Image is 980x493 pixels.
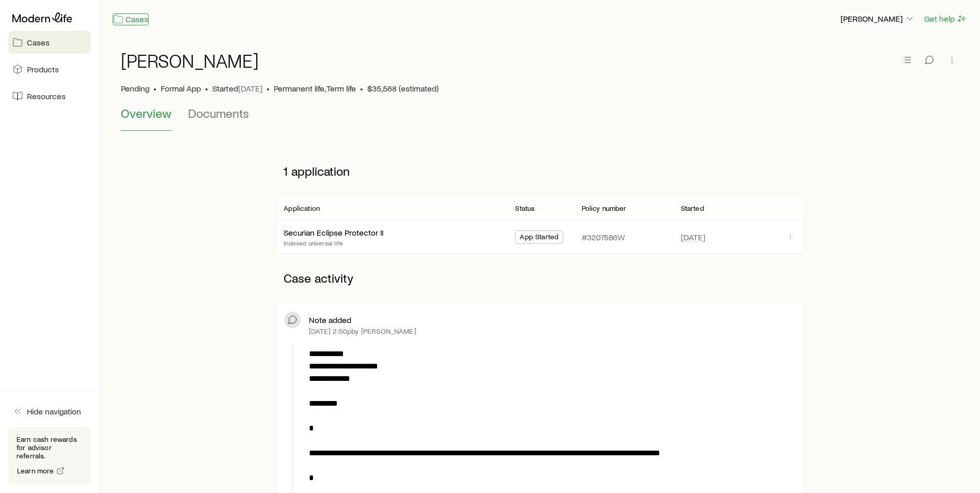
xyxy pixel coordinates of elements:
[8,58,91,81] a: Products
[840,13,915,25] button: [PERSON_NAME]
[284,239,383,247] p: Indexed universal life
[17,435,83,460] p: Earn cash rewards for advisor referrals.
[27,64,59,74] span: Products
[924,13,968,25] button: Get help
[681,232,705,242] span: [DATE]
[121,106,172,120] span: Overview
[841,13,915,24] p: [PERSON_NAME]
[681,204,704,212] p: Started
[153,83,157,94] span: •
[27,406,81,417] span: Hide navigation
[113,13,149,25] a: Cases
[8,31,91,54] a: Cases
[582,232,625,242] p: #3207586W
[582,204,627,212] p: Policy number
[8,85,91,107] a: Resources
[275,263,804,294] p: Case activity
[274,83,356,94] span: Permanent life, Term life
[284,204,320,212] p: Application
[121,83,149,94] p: Pending
[212,83,262,94] p: Started
[360,83,363,94] span: •
[121,50,259,71] h1: [PERSON_NAME]
[27,37,50,48] span: Cases
[309,315,351,325] p: Note added
[367,83,439,94] span: $35,568 (estimated)
[8,400,91,423] button: Hide navigation
[161,83,201,94] span: Formal App
[309,327,416,335] p: [DATE] 2:50p by [PERSON_NAME]
[284,227,383,238] div: Securian Eclipse Protector II
[8,427,91,485] div: Earn cash rewards for advisor referrals.Learn more
[267,83,270,94] span: •
[515,204,535,212] p: Status
[238,83,262,94] span: [DATE]
[284,227,383,237] a: Securian Eclipse Protector II
[520,233,558,243] span: App Started
[27,91,66,101] span: Resources
[188,106,249,120] span: Documents
[17,467,54,474] span: Learn more
[275,156,804,187] p: 1 application
[205,83,208,94] span: •
[121,106,959,131] div: Case details tabs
